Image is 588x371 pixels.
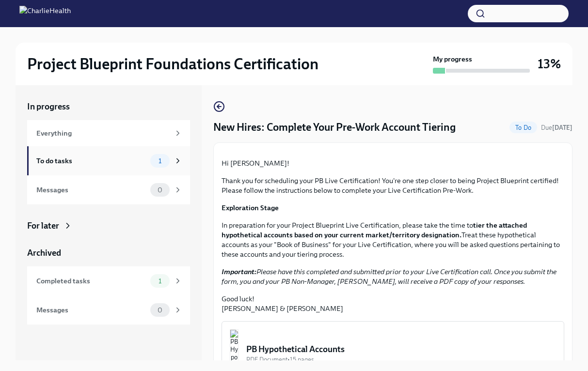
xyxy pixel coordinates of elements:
a: For later [27,220,190,232]
p: Good luck! [PERSON_NAME] & [PERSON_NAME] [222,294,564,313]
h3: 13% [538,55,561,73]
a: Everything [27,120,190,146]
span: To Do [509,124,537,131]
div: Messages [36,305,146,315]
span: 1 [153,278,167,285]
div: PB Hypothetical Accounts [246,343,556,355]
div: Everything [36,128,170,139]
span: 0 [152,307,168,314]
div: Messages [36,185,146,195]
a: Messages0 [27,295,190,325]
div: PDF Document • 15 pages [246,355,556,364]
h2: Project Blueprint Foundations Certification [27,54,318,74]
em: Please have this completed and submitted prior to your Live Certification call. Once you submit t... [222,267,556,286]
div: For later [27,220,59,232]
a: Completed tasks1 [27,266,190,295]
span: 1 [153,157,167,165]
strong: Important: [222,267,256,276]
div: Completed tasks [36,276,146,286]
p: Thank you for scheduling your PB Live Certification! You're one step closer to being Project Blue... [222,176,564,195]
a: In progress [27,101,190,112]
a: Messages0 [27,175,190,204]
strong: Exploration Stage [222,203,279,212]
span: 0 [152,186,168,194]
strong: [DATE] [552,124,572,131]
a: Archived [27,247,190,259]
p: In preparation for your Project Blueprint Live Certification, please take the time to Treat these... [222,220,564,259]
span: October 20th, 2025 10:00 [541,123,572,132]
strong: My progress [433,54,472,64]
h4: New Hires: Complete Your Pre-Work Account Tiering [213,120,456,135]
img: CharlieHealth [19,6,71,21]
a: To do tasks1 [27,146,190,175]
span: Due [541,124,572,131]
div: To do tasks [36,155,146,166]
p: Hi [PERSON_NAME]! [222,158,564,168]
